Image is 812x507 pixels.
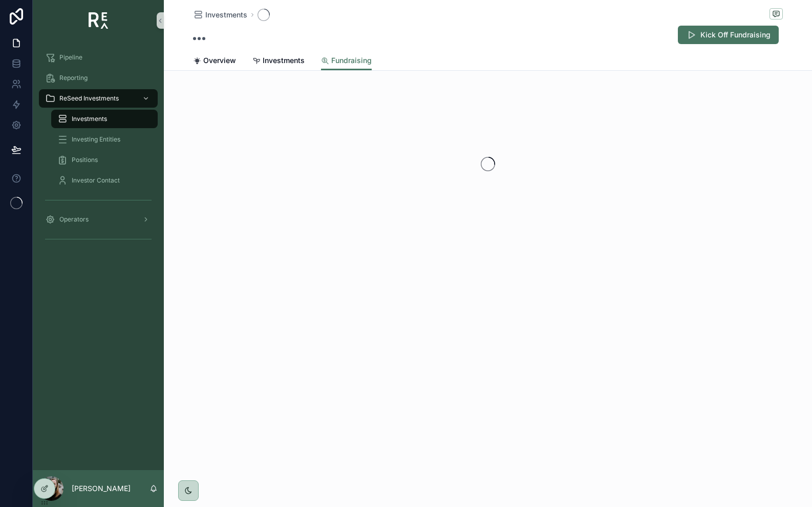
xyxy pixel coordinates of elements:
a: Investing Entities [51,130,158,149]
img: App logo [89,12,109,29]
p: [PERSON_NAME] [72,483,131,494]
span: Overview [203,55,236,66]
span: Kick Off Fundraising [700,30,771,40]
button: Kick Off Fundraising [678,26,779,44]
span: Investing Entities [72,135,120,144]
span: Investments [72,115,107,123]
a: Fundraising [321,51,372,71]
a: Operators [39,210,158,229]
span: Operators [59,215,89,224]
a: Pipeline [39,48,158,67]
a: Positions [51,151,158,169]
a: Investments [193,10,247,20]
span: Investments [205,10,247,20]
span: Pipeline [59,53,82,62]
span: Fundraising [331,55,372,66]
a: Investments [51,110,158,128]
div: scrollable content [33,41,164,260]
span: Investments [263,55,305,66]
a: Reporting [39,69,158,87]
a: ReSeed Investments [39,89,158,108]
a: Investor Contact [51,171,158,190]
span: Investor Contact [72,176,120,185]
span: Reporting [59,74,88,82]
span: ReSeed Investments [59,94,119,103]
a: Overview [193,51,236,72]
span: Positions [72,156,98,164]
a: Investments [252,51,305,72]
